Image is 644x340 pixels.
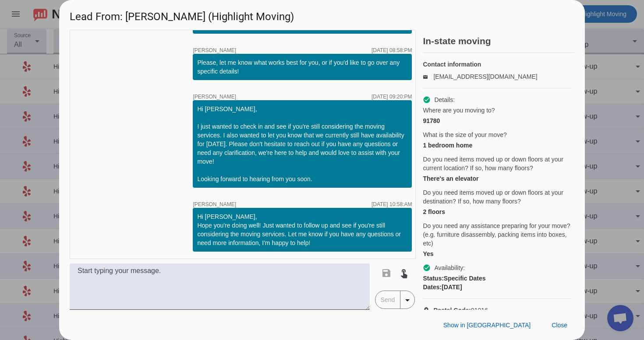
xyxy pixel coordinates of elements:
[423,284,442,291] strong: Dates:
[433,307,471,314] strong: Postal Code:
[434,95,455,104] span: Details:
[436,317,538,333] button: Show in [GEOGRAPHIC_DATA]
[423,207,571,216] div: 2 floors
[423,174,571,183] div: There's an elevator
[197,212,407,247] div: Hi [PERSON_NAME], Hope you're doing well! Just wanted to follow up and see if you're still consid...
[423,60,571,69] h4: Contact information
[433,73,537,80] a: [EMAIL_ADDRESS][DOMAIN_NAME]
[423,274,571,283] div: Specific Dates
[193,202,236,207] span: [PERSON_NAME]
[423,307,433,314] mat-icon: location_on
[399,268,409,278] mat-icon: touch_app
[423,106,495,115] span: Where are you moving to?
[423,275,443,282] strong: Status:
[552,322,567,329] span: Close
[193,48,236,53] span: [PERSON_NAME]
[423,37,574,46] h2: In-state moving
[372,202,412,207] div: [DATE] 10:58:AM
[193,94,236,99] span: [PERSON_NAME]
[443,322,531,329] span: Show in [GEOGRAPHIC_DATA]
[423,264,431,272] mat-icon: check_circle
[372,48,412,53] div: [DATE] 08:58:PM
[423,116,571,125] div: 91780
[434,263,465,272] span: Availability:
[423,283,571,291] div: [DATE]
[197,105,407,183] div: Hi [PERSON_NAME], I just wanted to check in and see if you're still considering the moving servic...
[402,295,413,305] mat-icon: arrow_drop_down
[423,74,433,79] mat-icon: email
[423,249,571,258] div: Yes
[423,130,506,139] span: What is the size of your move?
[372,94,412,99] div: [DATE] 09:20:PM
[423,141,571,150] div: 1 bedroom home
[423,96,431,104] mat-icon: check_circle
[423,221,571,248] span: Do you need any assistance preparing for your move? (e.g. furniture disassembly, packing items in...
[197,58,407,76] div: Please, let me know what works best for you, or if you'd like to go over any specific details!
[433,306,488,315] span: 91016
[423,155,571,172] span: Do you need items moved up or down floors at your current location? If so, how many floors?
[545,317,574,333] button: Close
[423,188,571,206] span: Do you need items moved up or down floors at your destination? If so, how many floors?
